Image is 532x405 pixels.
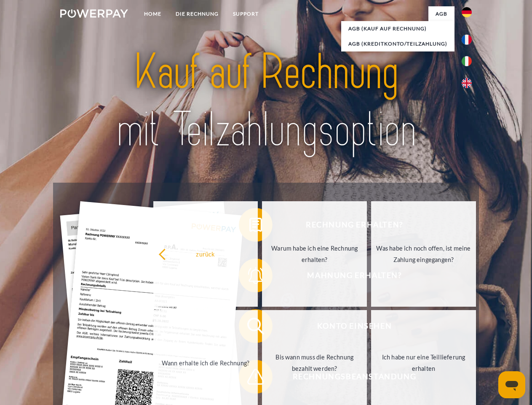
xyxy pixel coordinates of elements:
[267,243,362,265] div: Warum habe ich eine Rechnung erhalten?
[341,21,454,36] a: AGB (Kauf auf Rechnung)
[137,6,168,22] a: Home
[462,35,472,45] img: fr
[60,9,128,18] img: logo-powerpay-white.svg
[428,6,454,22] a: agb
[498,371,525,398] iframe: Schaltfläche zum Öffnen des Messaging-Fensters
[226,6,266,22] a: SUPPORT
[267,351,362,374] div: Bis wann muss die Rechnung bezahlt werden?
[80,40,452,162] img: title-powerpay_de.svg
[341,36,454,51] a: AGB (Kreditkonto/Teilzahlung)
[158,357,253,368] div: Wann erhalte ich die Rechnung?
[158,248,253,259] div: zurück
[376,351,471,374] div: Ich habe nur eine Teillieferung erhalten
[376,243,471,265] div: Was habe ich noch offen, ist meine Zahlung eingegangen?
[462,56,472,66] img: it
[462,7,472,17] img: de
[462,78,472,88] img: en
[168,6,226,22] a: DIE RECHNUNG
[371,201,476,307] a: Was habe ich noch offen, ist meine Zahlung eingegangen?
